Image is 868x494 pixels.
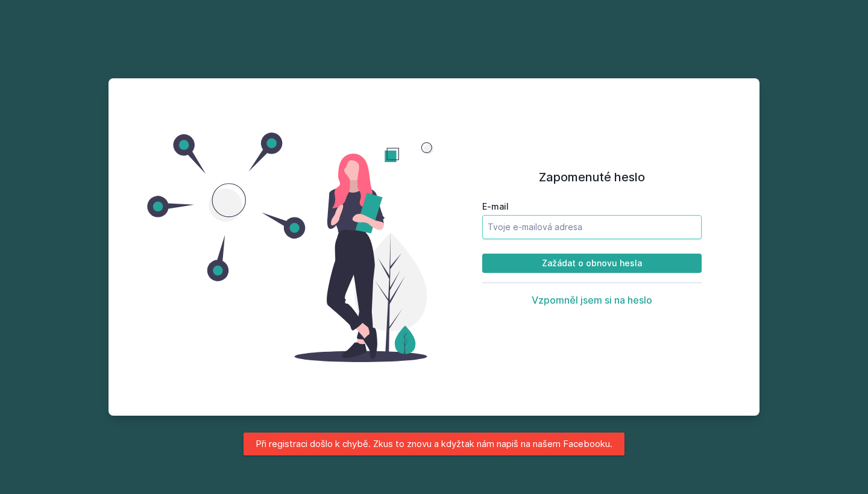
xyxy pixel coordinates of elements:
[482,168,702,186] h1: Zapomenuté heslo
[532,294,652,306] button: Vzpomněl jsem si na heslo
[482,201,702,213] label: E-mail
[482,215,702,239] input: Tvoje e-mailová adresa
[482,254,702,273] button: Zažádat o obnovu hesla
[244,433,624,455] div: Při registraci došlo k chybě. Zkus to znovu a kdyžtak nám napiš na našem Facebooku.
